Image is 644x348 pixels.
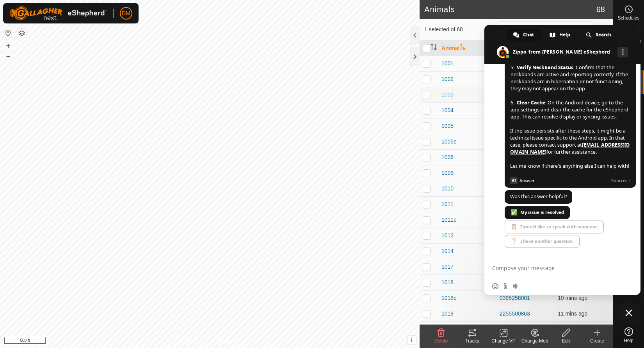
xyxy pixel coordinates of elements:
button: – [4,51,13,61]
div: 2255500863 [500,310,551,318]
span: Help [624,338,633,343]
span: 1010 [441,185,454,193]
a: Contact Us [217,338,240,345]
a: [EMAIL_ADDRESS][DOMAIN_NAME] [510,142,630,155]
img: Gallagher Logo [9,6,107,20]
span: 1019 [441,310,454,318]
button: Map Layers [17,29,27,38]
span: 1012 [441,231,454,240]
span: Chat [523,29,534,41]
span: 1005c [441,138,456,146]
span: Help [559,29,570,41]
span: 1011c [441,216,456,224]
textarea: Compose your message... [492,265,616,272]
a: Help [613,324,644,346]
span: 1001 [441,59,454,68]
span: i [411,337,413,343]
div: Edit [550,337,582,344]
a: Privacy Policy [179,338,208,345]
span: 68 [596,4,605,15]
button: i [407,336,416,344]
span: Search [596,29,611,41]
div: Tracks [457,337,488,344]
span: Clear Cache [517,99,545,106]
span: Verify Neckband Status [517,64,573,71]
th: Animal [438,41,496,56]
span: 6 Oct 2025 at 9:37 am [558,310,587,317]
span: 6 Oct 2025 at 9:37 am [558,295,587,301]
span: Schedules [617,16,639,20]
span: 1002 [441,75,454,83]
span: 1004 [441,106,454,115]
span: Send a file [502,283,509,289]
button: + [4,41,13,50]
div: 0395258001 [500,294,551,302]
div: Create [582,337,613,344]
span: Sources [611,177,631,184]
span: 1018c [441,294,456,302]
input: Search (S) [499,21,593,38]
div: Chat [506,29,542,41]
p-sorticon: Activate to sort [431,45,437,51]
div: Close chat [617,301,640,325]
span: 1 selected of 68 [424,25,499,34]
span: 1003 [441,91,454,99]
span: : Confirm that the neckbands are active and reporting correctly. If the neckbands are in hibernat... [511,64,630,92]
span: Was this answer helpful? [510,193,567,200]
button: Reset Map [4,28,13,38]
div: Change VP [488,337,519,344]
span: 1017 [441,263,454,271]
span: Delete [434,338,448,344]
span: : On the Android device, go to the app settings and clear the cache for the eShepherd app. This c... [511,99,630,120]
span: 1018 [441,278,454,287]
div: Search [579,29,619,41]
div: More channels [617,47,628,57]
span: Answer [519,177,608,184]
div: Help [543,29,578,41]
span: 1006 [441,153,454,161]
div: Change Mob [519,337,550,344]
h2: Animals [424,5,596,14]
span: DM [122,9,130,18]
span: 1014 [441,247,454,255]
span: Insert an emoji [492,283,498,289]
span: 1009 [441,169,454,177]
span: 1011 [441,200,454,208]
span: 1005 [441,122,454,130]
span: Audio message [512,283,519,289]
span: AI [510,177,518,184]
p-sorticon: Activate to sort [460,45,466,51]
